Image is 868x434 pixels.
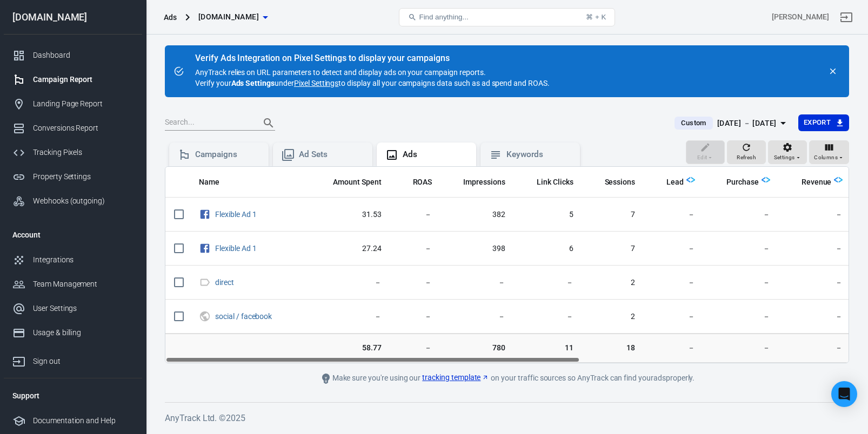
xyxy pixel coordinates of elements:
[449,277,505,288] span: －
[413,175,432,188] span: The total return on ad spend
[194,7,272,27] button: [DOMAIN_NAME]
[787,175,832,188] span: Total revenue calculated by AnyTrack.
[677,118,710,128] span: Custom
[772,11,829,23] div: Account id: 8SSHn9Ca
[4,12,142,22] div: [DOMAIN_NAME]
[4,189,142,213] a: Webhooks (outgoing)
[762,175,770,184] img: Logo
[449,311,505,322] span: －
[231,79,275,87] strong: Ads Settings
[798,114,849,131] button: Export
[506,149,571,160] div: Keywords
[164,12,177,23] div: Ads
[686,175,695,184] img: Logo
[537,175,573,188] span: The number of clicks on links within the ad that led to advertiser-specified destinations
[33,74,133,85] div: Campaign Report
[199,276,211,289] svg: Direct
[33,415,133,426] div: Documentation and Help
[652,209,695,220] span: －
[523,311,573,322] span: －
[264,372,750,385] div: Make sure you're using our on your traffic sources so AnyTrack can find your ads properly.
[802,177,832,188] span: Revenue
[199,177,233,188] span: Name
[215,210,256,219] a: Flexible Ad 1
[605,177,636,188] span: Sessions
[591,343,636,354] span: 18
[33,171,133,182] div: Property Settings
[319,243,382,254] span: 27.24
[165,116,251,130] input: Search...
[4,296,142,321] a: User Settings
[712,277,770,288] span: －
[537,177,573,188] span: Link Clicks
[195,149,260,160] div: Campaigns
[774,153,795,162] span: Settings
[449,209,505,220] span: 382
[33,50,133,61] div: Dashboard
[523,343,573,354] span: 11
[652,343,695,354] span: －
[199,242,211,255] svg: Facebook Ads
[586,13,606,21] div: ⌘ + K
[195,54,550,89] div: AnyTrack relies on URL parameters to detect and display ads on your campaign reports. Verify your...
[523,277,573,288] span: －
[333,177,382,188] span: Amount Spent
[652,177,684,188] span: Lead
[33,98,133,110] div: Landing Page Report
[4,92,142,116] a: Landing Page Report
[834,175,843,184] img: Logo
[33,254,133,266] div: Integrations
[726,177,759,188] span: Purchase
[333,175,382,188] span: The estimated total amount of money you've spent on your campaign, ad set or ad during its schedule.
[33,195,133,207] div: Webhooks (outgoing)
[4,222,142,248] li: Account
[652,243,695,254] span: －
[814,153,838,162] span: Columns
[666,177,684,188] span: Lead
[399,8,615,26] button: Find anything...⌘ + K
[33,279,133,290] div: Team Management
[802,175,832,188] span: Total revenue calculated by AnyTrack.
[165,411,849,425] h6: AnyTrack Ltd. © 2025
[33,356,133,367] div: Sign out
[4,321,142,345] a: Usage & billing
[215,312,272,321] a: social / facebook
[463,177,505,188] span: Impressions
[523,243,573,254] span: 6
[768,140,807,164] button: Settings
[399,311,432,322] span: －
[712,311,770,322] span: －
[4,248,142,272] a: Integrations
[399,277,432,288] span: －
[215,245,258,252] span: Flexible Ad 1
[463,175,505,188] span: The number of times your ads were on screen.
[4,116,142,140] a: Conversions Report
[717,117,777,130] div: [DATE] － [DATE]
[833,4,859,30] a: Sign out
[831,381,857,407] div: Open Intercom Messenger
[215,211,258,218] span: Flexible Ad 1
[399,243,432,254] span: －
[737,153,756,162] span: Refresh
[787,277,843,288] span: －
[299,149,364,160] div: Ad Sets
[449,175,505,188] span: The number of times your ads were on screen.
[215,278,234,287] a: direct
[399,175,432,188] span: The total return on ad spend
[256,110,282,136] button: Search
[33,327,133,338] div: Usage & billing
[4,67,142,92] a: Campaign Report
[422,372,489,383] a: tracking template
[712,343,770,354] span: －
[195,53,550,64] div: Verify Ads Integration on Pixel Settings to display your campaigns
[523,175,573,188] span: The number of clicks on links within the ad that led to advertiser-specified destinations
[523,209,573,220] span: 5
[215,313,273,320] span: social / facebook
[215,244,256,253] a: Flexible Ad 1
[319,311,382,322] span: －
[413,177,432,188] span: ROAS
[4,383,142,409] li: Support
[294,78,338,89] a: Pixel Settings
[449,243,505,254] span: 398
[591,177,636,188] span: Sessions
